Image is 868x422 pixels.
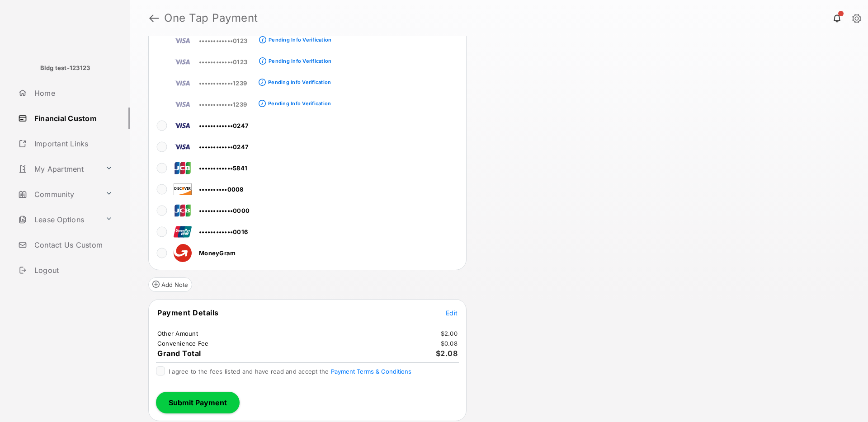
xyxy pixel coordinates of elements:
a: Logout [14,259,130,281]
a: Contact Us Custom [14,234,130,256]
strong: One Tap Payment [164,13,258,23]
span: Edit [446,309,458,317]
span: ••••••••••••0123 [199,37,247,44]
td: Convenience Fee [157,339,209,347]
span: ••••••••••••0247 [199,143,249,150]
span: ••••••••••••0016 [199,228,248,235]
td: $0.08 [440,339,458,347]
button: Edit [446,308,458,317]
a: Lease Options [14,209,102,230]
p: Bldg test-123123 [40,64,90,73]
div: Pending Info Verification [269,37,331,43]
span: I agree to the fees listed and have read and accept the [169,368,411,375]
span: ••••••••••••0247 [199,122,249,129]
a: Home [14,82,130,104]
button: Add Note [148,277,192,292]
span: ••••••••••0008 [199,186,243,193]
span: ••••••••••••1239 [199,101,247,108]
span: ••••••••••••0000 [199,207,250,214]
a: Pending Info Verification [266,72,331,87]
div: Pending Info Verification [269,58,331,64]
a: Pending Info Verification [266,29,331,45]
span: MoneyGram [199,249,236,257]
span: Payment Details [157,308,219,317]
a: Pending Info Verification [266,93,331,108]
div: Pending Info Verification [268,100,331,107]
span: Grand Total [157,349,201,358]
td: Other Amount [157,329,198,338]
a: Community [14,183,102,205]
span: $2.08 [436,349,458,358]
a: My Apartment [14,158,102,180]
button: Submit Payment [156,392,240,413]
a: Financial Custom [14,108,130,129]
span: ••••••••••••1239 [199,80,247,87]
a: Pending Info Verification [266,51,331,66]
a: Important Links [14,133,116,155]
div: Pending Info Verification [268,79,331,85]
span: ••••••••••••5841 [199,164,247,172]
td: $2.00 [440,329,458,338]
button: I agree to the fees listed and have read and accept the [331,368,411,375]
span: ••••••••••••0123 [199,58,247,66]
